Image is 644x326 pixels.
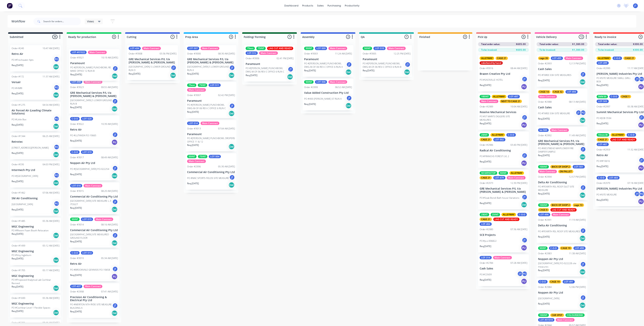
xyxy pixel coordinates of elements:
[11,19,27,24] div: Workflow
[633,43,643,46] span: $300.00
[516,43,526,46] span: $605.00
[481,43,500,46] span: Total order value:
[633,48,643,52] span: $300.00
[598,43,617,46] span: Total order value:
[481,48,497,52] span: To be invoiced:
[540,43,559,46] span: Total order value:
[598,48,614,52] span: To be invoiced:
[343,3,362,9] div: productivity
[7,3,13,9] img: Factory
[315,3,326,9] div: sales
[87,19,94,23] span: Views
[572,43,585,46] span: $1,380.00
[572,48,585,52] span: $1,380.00
[301,3,315,9] div: products
[635,4,637,7] span: JT
[326,3,343,9] div: purchasing
[43,18,81,25] input: Search for orders...
[516,48,526,52] span: $605.00
[283,3,301,9] a: dashboard
[540,48,556,52] span: To be invoiced:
